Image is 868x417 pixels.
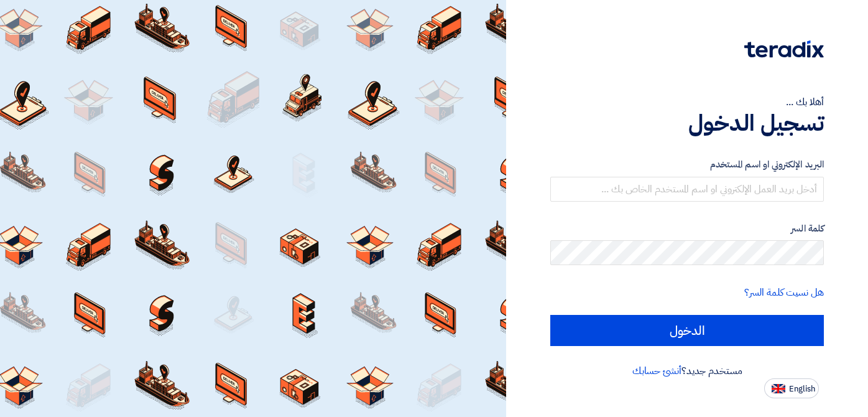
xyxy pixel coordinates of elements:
a: أنشئ حسابك [632,363,681,378]
img: Teradix logo [744,40,824,58]
div: مستخدم جديد؟ [550,363,824,378]
img: en-US.png [772,384,785,393]
div: أهلا بك ... [550,95,824,110]
a: هل نسيت كلمة السر؟ [744,285,824,300]
input: أدخل بريد العمل الإلكتروني او اسم المستخدم الخاص بك ... [550,177,824,202]
span: English [789,385,815,393]
button: English [764,378,819,398]
label: كلمة السر [550,222,824,236]
input: الدخول [550,315,824,346]
label: البريد الإلكتروني او اسم المستخدم [550,157,824,172]
h1: تسجيل الدخول [550,110,824,137]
